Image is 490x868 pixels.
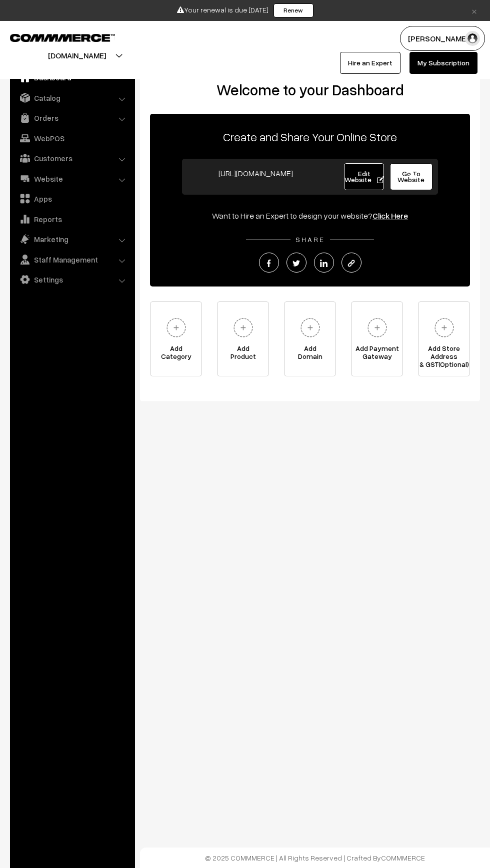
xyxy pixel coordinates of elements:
[3,3,486,17] div: Your renewal is due [DATE]
[397,169,424,184] span: Go To Website
[363,314,391,341] img: plus.svg
[10,34,115,41] img: COMMMERCE
[12,271,131,289] a: Settings
[12,210,131,228] a: Reports
[150,301,202,376] a: AddCategory
[344,169,384,184] span: Edit Website
[381,854,425,862] a: COMMMERCE
[10,31,97,43] a: COMMMERCE
[372,211,408,221] a: Click Here
[229,314,257,341] img: plus.svg
[12,230,131,248] a: Marketing
[340,52,400,74] a: Hire an Expert
[140,848,490,868] footer: © 2025 COMMMERCE | All Rights Reserved | Crafted By
[12,149,131,167] a: Customers
[150,344,201,364] span: Add Category
[12,170,131,188] a: Website
[351,301,403,376] a: Add PaymentGateway
[296,314,324,341] img: plus.svg
[284,301,336,376] a: AddDomain
[217,344,268,364] span: Add Product
[150,81,470,99] h2: Welcome to your Dashboard
[344,163,384,190] a: Edit Website
[12,109,131,127] a: Orders
[217,301,269,376] a: AddProduct
[351,344,402,364] span: Add Payment Gateway
[150,210,470,222] div: Want to Hire an Expert to design your website?
[390,163,432,190] a: Go To Website
[400,26,485,51] button: [PERSON_NAME]…
[290,235,330,244] span: SHARE
[284,344,335,364] span: Add Domain
[430,314,458,341] img: plus.svg
[418,301,470,376] a: Add Store Address& GST(Optional)
[273,3,313,17] a: Renew
[467,4,481,16] a: ×
[12,190,131,208] a: Apps
[12,129,131,147] a: WebPOS
[409,52,477,74] a: My Subscription
[150,128,470,146] p: Create and Share Your Online Store
[12,251,131,269] a: Staff Management
[465,31,480,46] img: user
[12,89,131,107] a: Catalog
[418,344,469,364] span: Add Store Address & GST(Optional)
[13,43,141,68] button: [DOMAIN_NAME]
[162,314,190,341] img: plus.svg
